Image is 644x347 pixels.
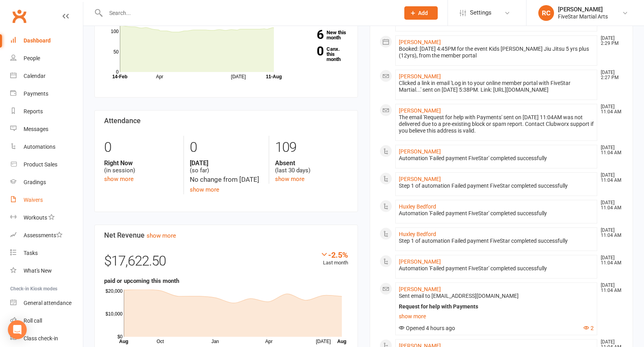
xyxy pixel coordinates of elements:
[24,144,55,150] div: Automations
[399,107,441,114] a: [PERSON_NAME]
[583,325,594,332] button: 2
[104,117,348,125] h3: Attendance
[597,255,623,266] time: [DATE] 11:04 AM
[190,186,219,193] a: show more
[399,203,436,210] a: Huxley Bedford
[104,159,178,167] strong: Right Now
[399,73,441,79] a: [PERSON_NAME]
[10,50,83,67] a: People
[404,6,438,20] button: Add
[296,29,323,41] strong: 6
[24,161,57,168] div: Product Sales
[399,39,441,45] a: [PERSON_NAME]
[10,85,83,103] a: Payments
[24,126,48,132] div: Messages
[558,13,608,20] div: FiveStar Martial Arts
[399,148,441,155] a: [PERSON_NAME]
[10,209,83,227] a: Workouts
[190,174,263,185] div: No change from [DATE]
[597,283,623,293] time: [DATE] 11:04 AM
[275,175,305,183] a: show more
[597,173,623,183] time: [DATE] 11:04 AM
[10,227,83,244] a: Assessments
[147,232,176,239] a: show more
[9,6,29,26] a: Clubworx
[104,277,179,284] strong: paid or upcoming this month
[24,179,46,185] div: Gradings
[103,7,394,18] input: Search...
[399,311,594,322] a: show more
[399,46,594,59] div: Booked: [DATE] 4:45PM for the event Kids [PERSON_NAME] Jiu Jitsu 5 yrs plus (12yrs), from the mem...
[538,5,554,21] div: RC
[399,303,594,310] div: Request for help with Payments
[296,46,348,62] a: 0Canx. this month
[24,232,62,238] div: Assessments
[597,145,623,155] time: [DATE] 11:04 AM
[10,312,83,330] a: Roll call
[418,10,428,16] span: Add
[24,335,58,341] div: Class check-in
[24,55,40,61] div: People
[104,136,178,159] div: 0
[24,214,47,221] div: Workouts
[597,200,623,210] time: [DATE] 11:04 AM
[24,300,72,306] div: General attendance
[8,320,27,339] div: Open Intercom Messenger
[399,325,455,331] span: Opened 4 hours ago
[399,155,594,162] div: Automation 'Failed payment FiveStar' completed successfully
[399,183,594,189] div: Step 1 of automation Failed payment FiveStar completed successfully
[597,104,623,114] time: [DATE] 11:04 AM
[597,36,623,46] time: [DATE] 2:29 PM
[24,73,46,79] div: Calendar
[10,294,83,312] a: General attendance kiosk mode
[558,6,608,13] div: [PERSON_NAME]
[104,159,178,174] div: (in session)
[24,108,43,114] div: Reports
[10,244,83,262] a: Tasks
[10,173,83,191] a: Gradings
[24,268,52,274] div: What's New
[597,228,623,238] time: [DATE] 11:04 AM
[399,80,594,93] div: Clicked a link in email 'Log in to your online member portal with FiveStar Martial...' sent on [D...
[24,250,38,256] div: Tasks
[10,191,83,209] a: Waivers
[24,37,51,44] div: Dashboard
[399,176,441,182] a: [PERSON_NAME]
[399,265,594,272] div: Automation 'Failed payment FiveStar' completed successfully
[190,159,263,167] strong: [DATE]
[399,286,441,292] a: [PERSON_NAME]
[10,103,83,120] a: Reports
[104,231,348,239] h3: Net Revenue
[296,45,323,57] strong: 0
[24,90,48,97] div: Payments
[399,293,519,299] span: Sent email to [EMAIL_ADDRESS][DOMAIN_NAME]
[399,238,594,244] div: Step 1 of automation Failed payment FiveStar completed successfully
[320,250,348,267] div: Last month
[399,231,436,237] a: Huxley Bedford
[10,32,83,50] a: Dashboard
[399,210,594,217] div: Automation 'Failed payment FiveStar' completed successfully
[10,67,83,85] a: Calendar
[470,4,492,22] span: Settings
[296,30,348,40] a: 6New this month
[10,120,83,138] a: Messages
[275,159,348,167] strong: Absent
[10,138,83,156] a: Automations
[104,175,134,183] a: show more
[190,159,263,174] div: (so far)
[190,136,263,159] div: 0
[24,317,42,324] div: Roll call
[320,250,348,259] div: -2.5%
[399,114,594,134] div: The email 'Request for help with Payments' sent on [DATE] 11:04AM was not delivered due to a pre-...
[10,156,83,173] a: Product Sales
[104,250,348,276] div: $17,622.50
[275,159,348,174] div: (last 30 days)
[10,262,83,280] a: What's New
[24,197,43,203] div: Waivers
[275,136,348,159] div: 109
[399,258,441,265] a: [PERSON_NAME]
[597,70,623,80] time: [DATE] 2:27 PM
